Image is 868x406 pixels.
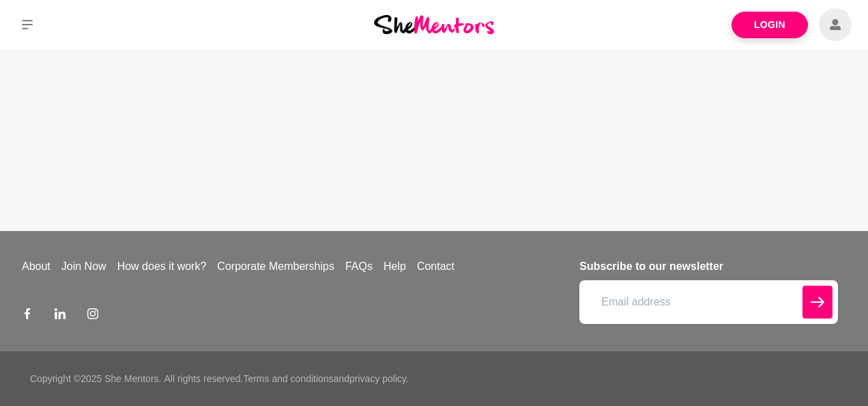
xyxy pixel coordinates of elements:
[411,258,460,275] a: Contact
[243,373,333,384] a: Terms and conditions
[732,12,808,38] a: Login
[87,308,98,324] a: Instagram
[164,372,408,386] p: All rights reserved. and .
[340,258,378,275] a: FAQs
[579,280,838,324] input: Email address
[22,308,33,324] a: Facebook
[16,258,56,275] a: About
[30,372,161,386] p: Copyright © 2025 She Mentors .
[56,258,112,275] a: Join Now
[579,258,838,275] h4: Subscribe to our newsletter
[378,258,411,275] a: Help
[112,258,212,275] a: How does it work?
[212,258,340,275] a: Corporate Memberships
[55,308,66,324] a: LinkedIn
[374,15,494,33] img: She Mentors Logo
[349,373,406,384] a: privacy policy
